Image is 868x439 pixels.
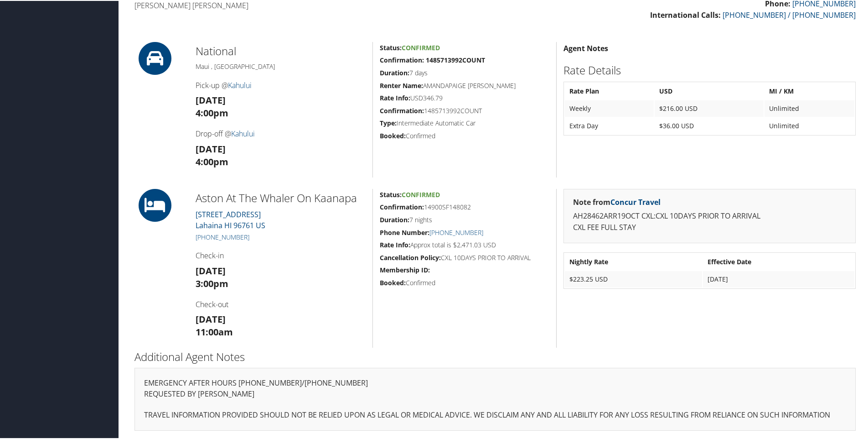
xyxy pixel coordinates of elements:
th: USD [655,82,764,99]
td: Extra Day [565,117,654,133]
strong: Rate Info: [380,93,410,101]
h5: USD346.79 [380,93,549,102]
th: Effective Date [703,253,854,269]
strong: Agent Notes [563,42,608,52]
strong: Duration: [380,214,409,223]
td: $223.25 USD [565,270,702,287]
span: Confirmed [402,42,440,51]
h5: Confirmed [380,277,549,287]
strong: Type: [380,118,397,126]
strong: Booked: [380,131,406,139]
span: Confirmed [402,189,440,198]
td: Weekly [565,99,654,116]
h4: Drop-off @ [196,128,366,138]
strong: Phone Number: [380,227,429,236]
h5: Intermediate Automatic Car [380,118,549,127]
td: Unlimited [765,117,854,133]
h5: Approx total is $2,471.03 USD [380,240,549,249]
strong: Membership ID: [380,265,430,273]
strong: Status: [380,189,402,198]
h2: Additional Agent Notes [134,348,856,364]
strong: Rate Info: [380,240,410,248]
strong: Renter Name: [380,80,423,89]
strong: International Calls: [650,9,721,19]
h5: 7 nights [380,214,549,224]
strong: Status: [380,42,402,51]
h5: 1485713992COUNT [380,105,549,115]
th: Nightly Rate [565,253,702,269]
a: Kahului [228,79,252,89]
h2: National [196,42,366,58]
a: Kahului [231,128,255,138]
strong: Duration: [380,68,409,76]
strong: Confirmation: [380,202,424,210]
td: $216.00 USD [655,99,764,116]
strong: Confirmation: 1485713992COUNT [380,55,485,63]
strong: Booked: [380,277,406,286]
th: MI / KM [765,82,854,99]
div: EMERGENCY AFTER HOURS [PHONE_NUMBER]/[PHONE_NUMBER] [134,367,856,429]
a: [PHONE_NUMBER] [196,232,249,240]
strong: [DATE] [196,264,226,276]
strong: [DATE] [196,142,226,154]
a: Concur Travel [610,196,661,206]
a: [PHONE_NUMBER] [429,227,483,236]
strong: Cancellation Policy: [380,252,441,261]
p: REQUESTED BY [PERSON_NAME] [144,387,846,399]
td: [DATE] [703,270,854,287]
td: $36.00 USD [655,117,764,133]
h4: Check-in [196,250,366,260]
h5: CXL 10DAYS PRIOR TO ARRIVAL [380,252,549,261]
h5: AMANDAPAIGE [PERSON_NAME] [380,80,549,89]
a: [STREET_ADDRESS]Lahaina HI 96761 US [196,209,265,230]
h4: Pick-up @ [196,79,366,89]
th: Rate Plan [565,82,654,99]
a: [PHONE_NUMBER] / [PHONE_NUMBER] [723,9,856,19]
p: AH28462ARR19OCT CXL:CXL 10DAYS PRIOR TO ARRIVAL CXL FEE FULL STAY [573,209,846,233]
strong: Note from [573,196,661,206]
p: TRAVEL INFORMATION PROVIDED SHOULD NOT BE RELIED UPON AS LEGAL OR MEDICAL ADVICE. WE DISCLAIM ANY... [144,408,846,420]
strong: Confirmation: [380,105,424,114]
strong: [DATE] [196,312,226,324]
h4: Check-out [196,298,366,308]
h5: Maui , [GEOGRAPHIC_DATA] [196,61,366,70]
strong: 4:00pm [196,155,228,167]
td: Unlimited [765,99,854,116]
strong: 3:00pm [196,277,228,289]
h5: 14900SF148082 [380,202,549,211]
h2: Aston At The Whaler On Kaanapa [196,189,366,205]
strong: 4:00pm [196,106,228,118]
h5: 7 days [380,68,549,77]
h2: Rate Details [563,62,856,77]
strong: 11:00am [196,325,233,337]
strong: [DATE] [196,93,226,105]
h5: Confirmed [380,131,549,140]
